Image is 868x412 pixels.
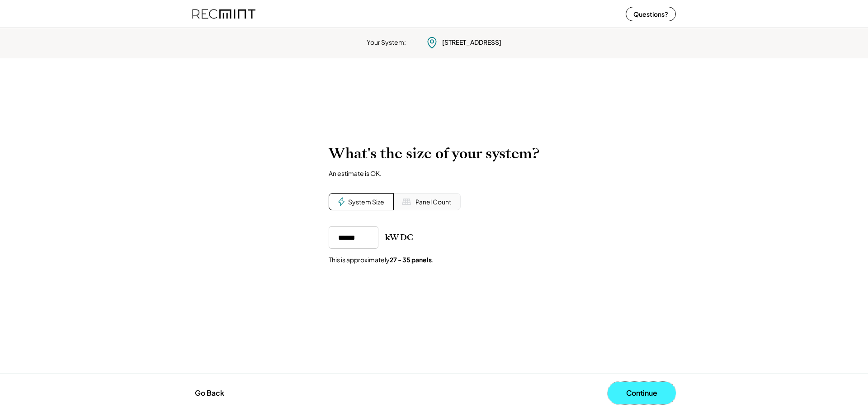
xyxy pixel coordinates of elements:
[329,256,434,265] div: This is approximately .
[192,383,227,403] button: Go Back
[367,38,406,47] div: Your System:
[402,197,411,206] img: Solar%20Panel%20Icon%20%281%29.svg
[385,232,413,243] div: kW DC
[415,198,451,207] div: Panel Count
[329,169,382,177] div: An estimate is OK.
[626,7,676,21] button: Questions?
[192,2,255,26] img: recmint-logotype%403x%20%281%29.jpeg
[329,145,539,162] h2: What's the size of your system?
[608,382,676,404] button: Continue
[390,256,432,264] strong: 27 - 35 panels
[348,198,384,207] div: System Size
[442,38,501,47] div: [STREET_ADDRESS]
